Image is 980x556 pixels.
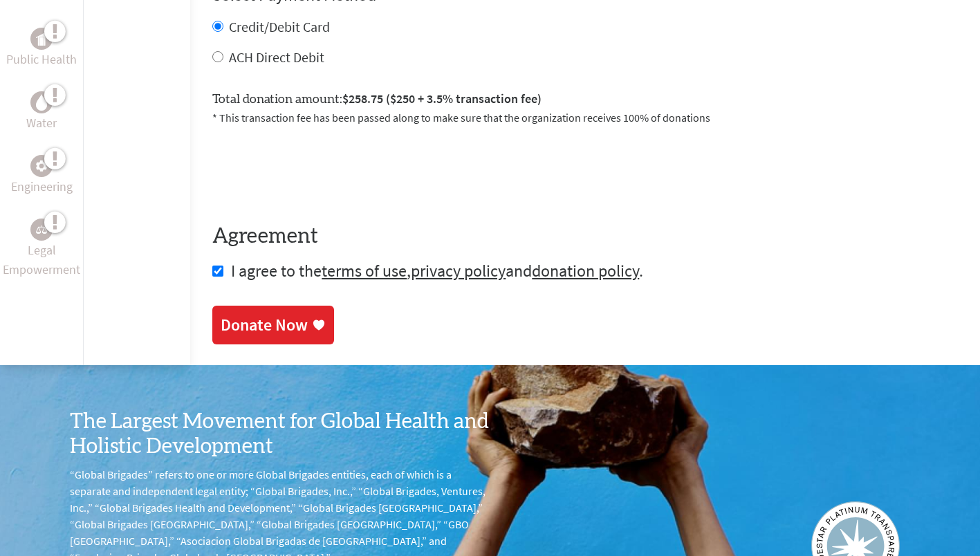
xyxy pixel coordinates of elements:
[212,224,958,249] h4: Agreement
[30,219,53,241] div: Legal Empowerment
[70,409,490,459] h3: The Largest Movement for Global Health and Holistic Development
[231,260,643,281] span: I agree to the , and .
[36,95,47,111] img: Water
[6,28,77,69] a: Public HealthPublic Health
[532,260,639,281] a: donation policy
[36,160,47,172] img: Engineering
[30,91,53,113] div: Water
[212,142,423,196] iframe: reCAPTCHA
[221,314,308,336] div: Donate Now
[11,177,73,196] p: Engineering
[36,225,47,234] img: Legal Empowerment
[322,260,407,281] a: terms of use
[26,113,57,133] p: Water
[30,155,53,177] div: Engineering
[11,155,73,196] a: EngineeringEngineering
[411,260,506,281] a: privacy policy
[212,89,542,109] label: Total donation amount:
[6,50,77,69] p: Public Health
[229,18,330,35] label: Credit/Debit Card
[3,219,80,279] a: Legal EmpowermentLegal Empowerment
[3,241,80,279] p: Legal Empowerment
[342,91,542,106] span: $258.75 ($250 + 3.5% transaction fee)
[30,28,53,50] div: Public Health
[212,109,958,126] p: * This transaction fee has been passed along to make sure that the organization receives 100% of ...
[26,91,57,133] a: WaterWater
[36,32,47,46] img: Public Health
[229,48,324,66] label: ACH Direct Debit
[212,306,334,344] a: Donate Now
